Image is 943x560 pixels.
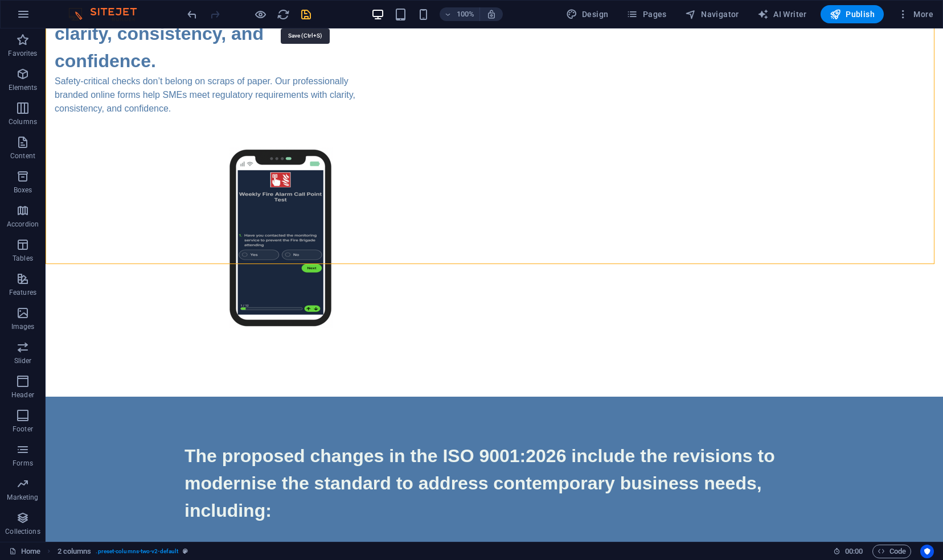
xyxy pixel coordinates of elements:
[8,49,37,58] p: Favorites
[299,7,313,21] button: save
[276,7,290,21] button: reload
[757,9,807,20] span: AI Writer
[14,186,32,195] p: Boxes
[561,5,613,23] button: Design
[13,254,33,263] p: Tables
[13,425,33,434] p: Footer
[11,390,34,400] p: Header
[7,493,38,502] p: Marketing
[486,9,497,19] i: On resize automatically adjust zoom level to fit chosen device.
[566,9,609,20] span: Design
[10,151,35,160] p: Content
[845,545,863,558] span: 00 00
[853,547,855,555] span: :
[561,5,613,23] div: Design (Ctrl+Alt+Y)
[440,7,480,21] button: 100%
[65,7,151,21] img: Editor Logo
[9,83,38,92] p: Elements
[13,459,33,468] p: Forms
[872,545,911,558] button: Code
[685,9,739,20] span: Navigator
[833,545,863,558] h6: Session time
[680,5,744,23] button: Navigator
[897,9,933,20] span: More
[5,527,40,536] p: Collections
[753,5,811,23] button: AI Writer
[457,7,475,21] h6: 100%
[878,545,906,558] span: Code
[7,220,39,229] p: Accordion
[920,545,934,558] button: Usercentrics
[821,5,884,23] button: Publish
[9,117,37,126] p: Columns
[11,322,35,331] p: Images
[58,545,92,558] span: Click to select. Double-click to edit
[9,288,36,297] p: Features
[626,9,666,20] span: Pages
[893,5,938,23] button: More
[830,9,875,20] span: Publish
[622,5,671,23] button: Pages
[185,7,199,21] button: undo
[58,545,188,558] nav: breadcrumb
[96,545,178,558] span: . preset-columns-two-v2-default
[183,548,188,554] i: This element is a customizable preset
[14,356,32,365] p: Slider
[277,8,290,21] i: Reload page
[9,545,40,558] a: Click to cancel selection. Double-click to open Pages
[186,8,199,21] i: Undo: Change text (Ctrl+Z)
